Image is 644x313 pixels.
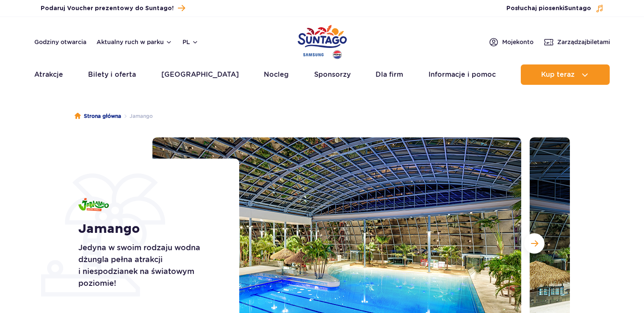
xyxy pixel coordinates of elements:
button: pl [182,38,199,46]
h1: Jamango [78,221,220,237]
a: Mojekonto [489,37,533,47]
a: Podaruj Voucher prezentowy do Suntago! [41,3,185,14]
a: Zarządzajbiletami [544,37,610,47]
p: Jedyna w swoim rodzaju wodna dżungla pełna atrakcji i niespodzianek na światowym poziomie! [78,242,220,289]
span: Suntago [564,6,591,11]
span: Podaruj Voucher prezentowy do Suntago! [41,4,174,13]
li: Jamango [121,112,153,120]
a: Dla firm [376,64,403,85]
span: Moje konto [502,38,533,46]
a: [GEOGRAPHIC_DATA] [161,64,239,85]
span: Zarządzaj biletami [557,38,610,46]
a: Park of Poland [298,21,347,60]
button: Następny slajd [524,233,544,254]
a: Strona główna [75,112,121,120]
span: Posłuchaj piosenki [506,4,591,13]
span: Kup teraz [541,71,575,78]
a: Godziny otwarcia [34,38,86,46]
a: Informacje i pomoc [428,64,496,85]
img: Jamango [78,198,109,211]
a: Bilety i oferta [88,64,136,85]
button: Posłuchaj piosenkiSuntago [506,4,604,13]
a: Atrakcje [34,64,63,85]
button: Kup teraz [521,64,610,85]
a: Nocleg [264,64,289,85]
a: Sponsorzy [314,64,351,85]
button: Aktualny ruch w parku [97,39,172,45]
